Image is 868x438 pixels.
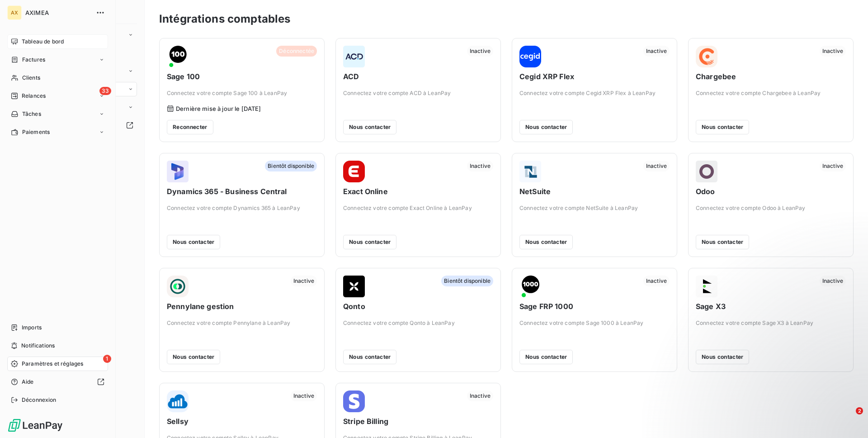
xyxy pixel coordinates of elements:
[343,161,365,182] img: Exact Online logo
[519,46,541,67] img: Cegid XRP Flex logo
[276,46,317,57] span: Déconnectée
[167,186,317,197] span: Dynamics 365 - Business Central
[696,186,846,197] span: Odoo
[265,161,317,171] span: Bientôt disponible
[519,350,573,364] button: Nous contacter
[467,161,493,171] span: Inactive
[343,46,365,67] img: ACD logo
[519,276,541,297] img: Sage FRP 1000 logo
[22,396,57,404] span: Déconnexion
[696,71,846,82] span: Chargebee
[22,128,50,136] span: Paiements
[167,235,220,249] button: Nous contacter
[343,71,493,82] span: ACD
[167,301,317,312] span: Pennylane gestion
[22,110,41,118] span: Tâches
[176,105,261,112] span: Dernière mise à jour le [DATE]
[696,204,846,212] span: Connectez votre compte Odoo à LeanPay
[7,5,22,20] div: AX
[343,186,493,197] span: Exact Online
[519,120,573,134] button: Nous contacter
[696,301,846,312] span: Sage X3
[519,301,670,312] span: Sage FRP 1000
[643,276,670,286] span: Inactive
[22,324,42,332] span: Imports
[343,416,493,427] span: Stripe Billing
[696,161,717,182] img: Odoo logo
[167,120,213,134] button: Reconnecter
[291,276,317,286] span: Inactive
[167,319,317,327] span: Connectez votre compte Pennylane à LeanPay
[25,9,90,16] span: AXIMEA
[167,161,189,182] img: Dynamics 365 - Business Central logo
[467,46,493,57] span: Inactive
[696,319,846,327] span: Connectez votre compte Sage X3 à LeanPay
[467,390,493,401] span: Inactive
[837,407,859,429] iframe: Intercom live chat
[291,390,317,401] span: Inactive
[519,161,541,182] img: NetSuite logo
[167,350,220,364] button: Nous contacter
[343,301,493,312] span: Qonto
[820,276,846,286] span: Inactive
[441,276,493,286] span: Bientôt disponible
[643,161,670,171] span: Inactive
[696,46,717,67] img: Chargebee logo
[519,71,670,82] span: Cegid XRP Flex
[519,235,573,249] button: Nous contacter
[696,276,717,297] img: Sage X3 logo
[519,89,670,97] span: Connectez votre compte Cegid XRP Flex à LeanPay
[343,390,365,412] img: Stripe Billing logo
[22,360,83,368] span: Paramètres et réglages
[21,342,55,350] span: Notifications
[343,276,365,297] img: Qonto logo
[167,390,189,412] img: Sellsy logo
[696,120,749,134] button: Nous contacter
[519,204,670,212] span: Connectez votre compte NetSuite à LeanPay
[519,319,670,327] span: Connectez votre compte Sage 1000 à LeanPay
[99,87,111,95] span: 33
[22,38,64,46] span: Tableau de bord
[167,204,317,212] span: Connectez votre compte Dynamics 365 à LeanPay
[103,355,111,363] span: 1
[820,161,846,171] span: Inactive
[687,350,868,414] iframe: Intercom notifications message
[856,407,863,414] span: 2
[696,89,846,97] span: Connectez votre compte Chargebee à LeanPay
[343,235,396,249] button: Nous contacter
[167,46,189,67] img: Sage 100 logo
[167,89,317,97] span: Connectez votre compte Sage 100 à LeanPay
[167,71,317,82] span: Sage 100
[343,89,493,97] span: Connectez votre compte ACD à LeanPay
[519,186,670,197] span: NetSuite
[696,235,749,249] button: Nous contacter
[343,350,396,364] button: Nous contacter
[159,11,290,27] h3: Intégrations comptables
[167,276,189,297] img: Pennylane gestion logo
[22,92,46,100] span: Relances
[343,120,396,134] button: Nous contacter
[696,350,749,364] button: Nous contacter
[22,378,34,386] span: Aide
[7,375,108,389] a: Aide
[643,46,670,57] span: Inactive
[343,319,493,327] span: Connectez votre compte Qonto à LeanPay
[22,56,45,64] span: Factures
[22,74,40,82] span: Clients
[7,418,63,433] img: Logo LeanPay
[343,204,493,212] span: Connectez votre compte Exact Online à LeanPay
[167,416,317,427] span: Sellsy
[820,46,846,57] span: Inactive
